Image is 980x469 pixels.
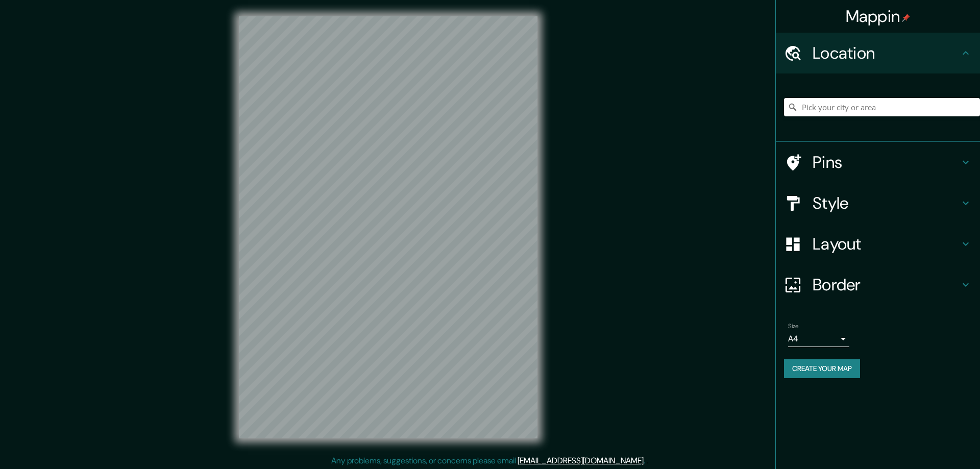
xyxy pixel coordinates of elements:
[902,14,910,22] img: pin-icon.png
[813,234,960,254] h4: Layout
[788,331,849,347] div: A4
[784,359,860,378] button: Create your map
[776,142,980,183] div: Pins
[813,43,960,63] h4: Location
[776,183,980,224] div: Style
[788,322,799,331] label: Size
[776,224,980,264] div: Layout
[776,264,980,305] div: Border
[331,455,645,467] p: Any problems, suggestions, or concerns please email .
[645,455,647,467] div: .
[647,455,649,467] div: .
[776,33,980,73] div: Location
[239,16,537,438] canvas: Map
[813,275,960,295] h4: Border
[784,98,980,116] input: Pick your city or area
[518,455,644,466] a: [EMAIL_ADDRESS][DOMAIN_NAME]
[813,193,960,213] h4: Style
[846,6,911,27] h4: Mappin
[813,152,960,172] h4: Pins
